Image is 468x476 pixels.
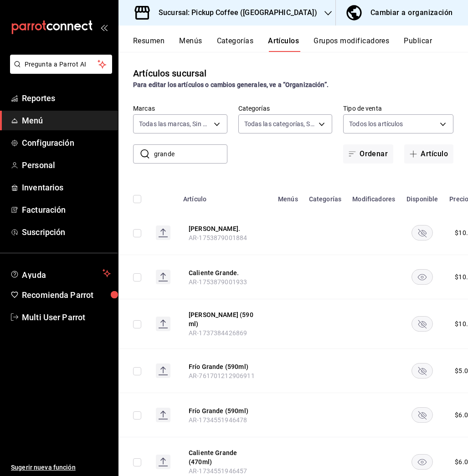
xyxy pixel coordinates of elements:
[217,36,254,52] button: Categorías
[22,268,99,279] span: Ayuda
[238,105,333,112] label: Categorías
[189,406,262,415] button: edit-product-location
[133,36,468,52] div: navigation tabs
[411,454,433,470] button: availability-product
[343,144,393,164] button: Ordenar
[189,329,247,337] span: AR-1737384426869
[189,372,255,379] span: AR-761701212906911
[178,182,273,211] th: Artículo
[22,114,111,127] span: Menú
[22,311,111,323] span: Multi User Parrot
[244,119,316,128] span: Todas las categorías, Sin categoría
[303,182,347,211] th: Categorías
[154,145,227,163] input: Buscar artículo
[22,226,111,238] span: Suscripción
[189,234,247,241] span: AR-1753879001884
[349,119,403,128] span: Todos los artículos
[189,268,262,277] button: edit-product-location
[347,182,401,211] th: Modificadores
[133,67,206,80] div: Artículos sucursal
[133,81,329,88] strong: Para editar los artículos o cambios generales, ve a “Organización”.
[401,182,444,211] th: Disponible
[22,289,111,301] span: Recomienda Parrot
[22,137,111,149] span: Configuración
[6,66,112,76] a: Pregunta a Parrot AI
[151,7,317,18] h3: Sucursal: Pickup Coffee ([GEOGRAPHIC_DATA])
[133,105,227,112] label: Marcas
[189,362,262,371] button: edit-product-location
[189,278,247,286] span: AR-1753879001933
[273,182,303,211] th: Menús
[411,363,433,379] button: availability-product
[100,24,108,31] button: open_drawer_menu
[179,36,202,52] button: Menús
[25,60,98,69] span: Pregunta a Parrot AI
[404,36,432,52] button: Publicar
[22,181,111,194] span: Inventarios
[314,36,389,52] button: Grupos modificadores
[11,463,111,472] span: Sugerir nueva función
[404,144,453,164] button: Artículo
[22,92,111,104] span: Reportes
[189,448,262,466] button: edit-product-location
[411,225,433,241] button: availability-product
[370,6,453,19] div: Cambiar a organización
[189,224,262,233] button: edit-product-location
[133,36,165,52] button: Resumen
[343,105,453,112] label: Tipo de venta
[22,204,111,216] span: Facturación
[268,36,299,52] button: Artículos
[411,269,433,285] button: availability-product
[10,55,112,74] button: Pregunta a Parrot AI
[189,416,247,424] span: AR-1734551946478
[189,310,262,328] button: edit-product-location
[22,159,111,171] span: Personal
[139,119,211,128] span: Todas las marcas, Sin marca
[189,467,247,475] span: AR-1734551946457
[411,316,433,332] button: availability-product
[411,407,433,423] button: availability-product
